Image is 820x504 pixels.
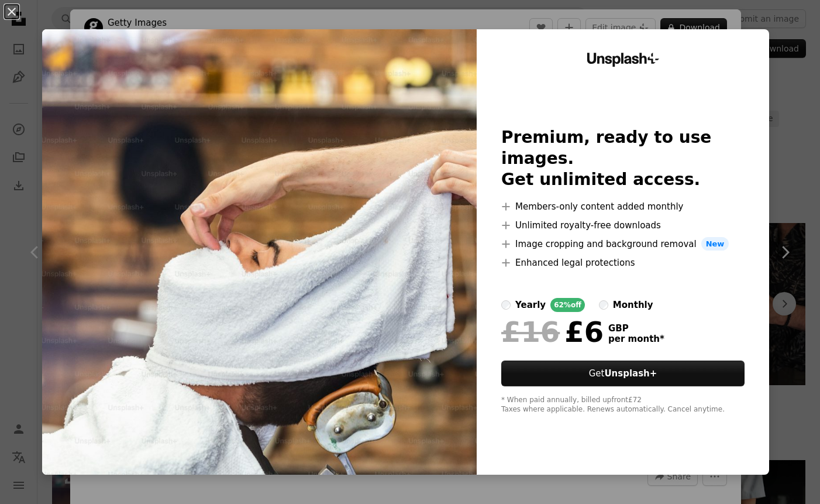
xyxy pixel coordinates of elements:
span: per month * [608,334,664,344]
div: * When paid annually, billed upfront £72 Taxes where applicable. Renews automatically. Cancel any... [501,396,745,414]
div: yearly [515,298,546,312]
button: GetUnsplash+ [501,361,745,386]
span: GBP [608,323,664,334]
span: £16 [501,317,560,347]
h2: Premium, ready to use images. Get unlimited access. [501,127,745,190]
span: New [701,237,729,251]
li: Members-only content added monthly [501,200,745,214]
div: £6 [501,317,604,347]
strong: Unsplash+ [604,368,657,379]
input: yearly62%off [501,300,511,310]
input: monthly [599,300,608,310]
div: monthly [613,298,653,312]
li: Enhanced legal protections [501,256,745,270]
li: Image cropping and background removal [501,237,745,251]
li: Unlimited royalty-free downloads [501,218,745,232]
div: 62% off [550,298,585,312]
